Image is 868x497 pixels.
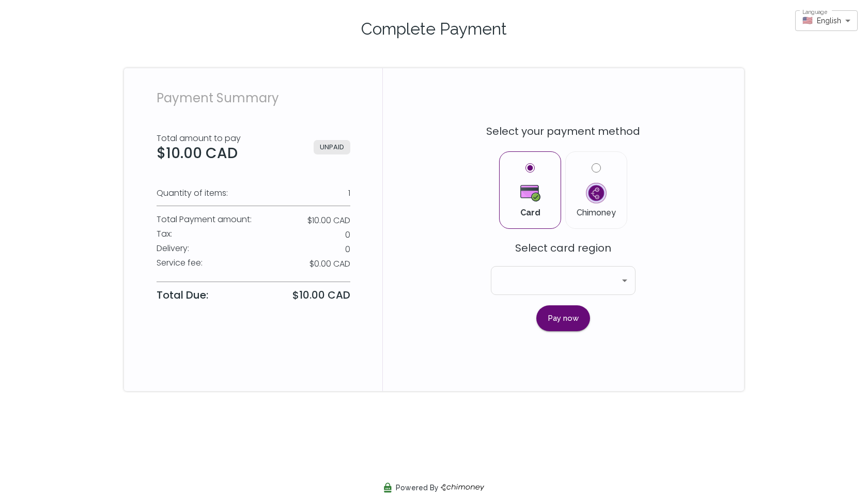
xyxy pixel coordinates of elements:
[292,288,350,302] p: $10.00 CAD
[491,240,636,256] p: Select card region
[345,229,350,241] p: 0
[525,163,535,173] input: CardCard
[307,214,350,227] p: $10.00 CAD
[314,140,350,154] span: UNPAID
[157,89,350,107] p: Payment Summary
[157,145,241,162] h3: $10.00 CAD
[574,163,618,217] label: Chimoney
[536,305,590,331] button: Pay now
[817,15,841,26] span: English
[802,8,827,16] label: Language
[157,228,172,240] p: Tax :
[520,183,540,204] img: Card
[802,15,813,26] span: 🇺🇸
[592,163,601,173] input: ChimoneyChimoney
[586,183,607,204] img: Chimoney
[617,273,632,288] button: Open
[157,187,228,199] p: Quantity of items:
[348,187,350,199] p: 1
[136,17,732,41] p: Complete Payment
[157,287,208,303] p: Total Due:
[408,123,718,139] p: Select your payment method
[157,242,189,255] p: Delivery :
[157,213,252,226] p: Total Payment amount :
[157,257,203,269] p: Service fee :
[795,11,858,30] div: 🇺🇸English
[345,243,350,256] p: 0
[508,163,552,217] label: Card
[309,258,350,270] p: $0.00 CAD
[157,132,241,145] p: Total amount to pay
